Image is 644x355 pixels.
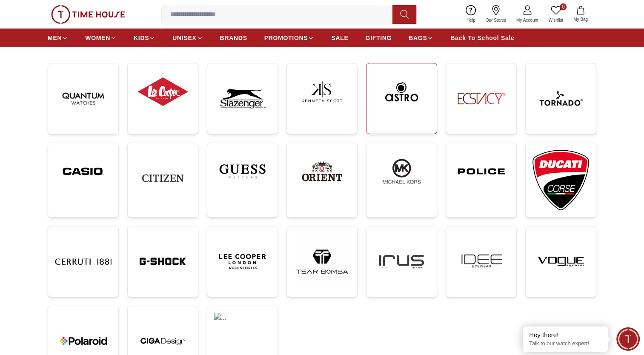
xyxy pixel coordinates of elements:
img: ... [373,70,430,113]
img: ... [294,233,350,290]
span: SALE [331,34,348,42]
img: ... [294,150,350,193]
img: ... [373,150,430,193]
span: My Bag [570,16,591,23]
img: ... [532,233,589,290]
img: ... [453,70,509,127]
a: GIFTING [365,30,392,46]
img: ... [532,70,589,127]
a: Back To School Sale [450,30,514,46]
img: ... [214,313,271,341]
span: UNISEX [172,34,196,42]
span: Back To School Sale [450,34,514,42]
img: ... [214,150,271,193]
a: BRANDS [220,30,247,46]
img: ... [453,233,509,290]
img: ... [135,150,191,206]
img: ... [51,5,125,24]
span: PROMOTIONS [264,34,308,42]
button: My Bag [568,4,593,24]
span: BRANDS [220,34,247,42]
span: Our Stores [482,17,509,23]
img: ... [373,233,430,290]
img: ... [294,70,350,113]
a: BAGS [409,30,433,46]
span: 0 [560,3,567,10]
span: Help [463,17,479,23]
img: ... [55,70,112,127]
span: KIDS [134,34,149,42]
span: My Account [513,17,542,23]
span: MEN [48,34,62,42]
img: ... [135,70,191,113]
span: GIFTING [365,34,392,42]
img: ... [55,150,112,193]
img: ... [453,150,509,193]
a: UNISEX [172,30,203,46]
div: Hey there! [529,331,601,339]
img: ... [214,70,271,127]
span: WOMEN [85,34,110,42]
a: MEN [48,30,68,46]
span: Wishlist [545,17,567,23]
a: SALE [331,30,348,46]
a: 0Wishlist [544,3,568,25]
a: KIDS [134,30,155,46]
a: WOMEN [85,30,117,46]
img: ... [214,233,271,290]
a: Help [461,3,481,25]
a: PROMOTIONS [264,30,315,46]
span: BAGS [409,34,427,42]
div: Chat Widget [616,327,640,351]
img: ... [135,233,191,290]
img: ... [55,233,112,290]
p: Talk to our watch expert! [529,340,601,347]
img: ... [532,150,589,210]
a: Our Stores [481,3,511,25]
